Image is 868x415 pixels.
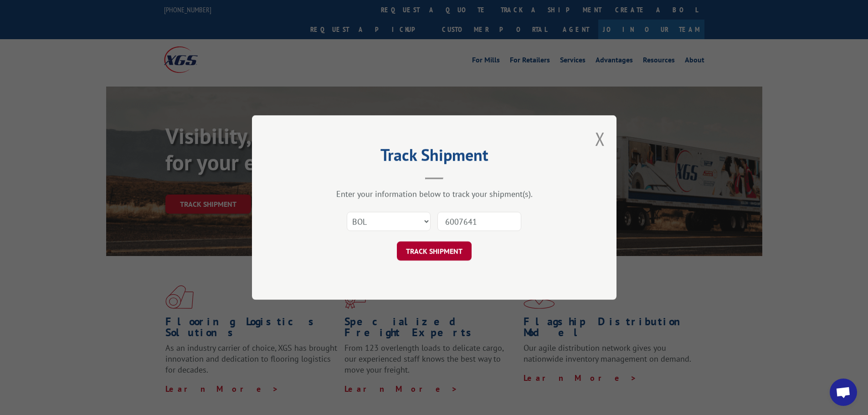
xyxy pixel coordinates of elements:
button: Close modal [595,127,605,151]
button: TRACK SHIPMENT [397,241,472,261]
h2: Track Shipment [298,149,571,166]
a: Open chat [830,379,857,406]
div: Enter your information below to track your shipment(s). [298,189,571,199]
input: Number(s) [437,212,521,231]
